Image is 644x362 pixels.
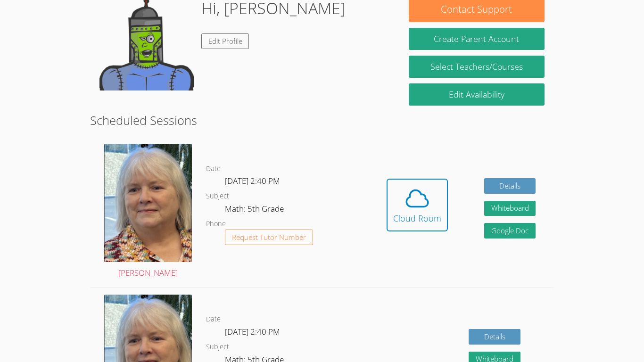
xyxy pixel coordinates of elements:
img: Screen%20Shot%202022-10-08%20at%202.27.06%20PM.png [104,144,192,262]
button: Whiteboard [484,201,536,216]
dt: Subject [206,190,229,202]
span: [DATE] 2:40 PM [225,175,280,186]
a: Edit Availability [409,83,545,106]
dt: Subject [206,341,229,353]
a: [PERSON_NAME] [104,144,192,280]
a: Google Doc [484,223,536,239]
button: Request Tutor Number [225,230,313,245]
button: Create Parent Account [409,28,545,50]
dd: Math: 5th Grade [225,202,286,218]
button: Cloud Room [387,179,448,231]
h2: Scheduled Sessions [90,111,554,129]
dt: Date [206,163,221,175]
a: Edit Profile [201,33,249,49]
span: Request Tutor Number [232,234,306,241]
a: Details [469,329,520,345]
a: Select Teachers/Courses [409,56,545,78]
a: Details [484,178,536,194]
span: [DATE] 2:40 PM [225,326,280,337]
dt: Date [206,313,221,325]
dt: Phone [206,218,226,230]
div: Cloud Room [393,212,441,225]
